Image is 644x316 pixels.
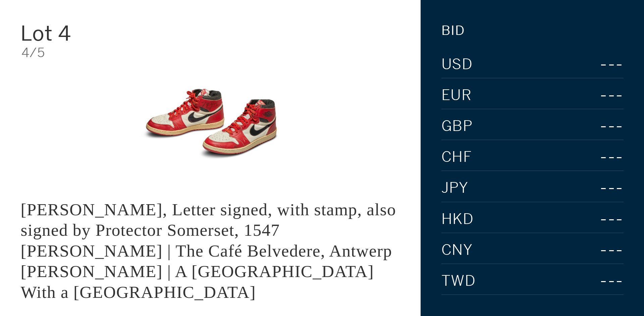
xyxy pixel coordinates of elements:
div: 4/5 [21,46,400,59]
div: --- [559,54,624,75]
span: CNY [441,243,473,258]
div: --- [573,209,624,229]
div: Bid [441,24,465,37]
div: --- [584,147,624,167]
span: TWD [441,274,476,288]
div: --- [563,271,624,291]
span: HKD [441,212,474,227]
span: GBP [441,119,473,134]
div: [PERSON_NAME], Letter signed, with stamp, also signed by Protector Somerset, 1547 [PERSON_NAME] |... [20,200,396,302]
span: USD [441,57,473,72]
img: King Edward VI, Letter signed, with stamp, also signed by Protector Somerset, 1547 LOUIS VAN ENGE... [129,70,292,178]
div: --- [555,178,624,198]
span: CHF [441,150,472,165]
span: JPY [441,181,469,195]
div: --- [582,85,624,105]
div: --- [582,116,624,136]
div: Lot 4 [20,23,147,44]
span: EUR [441,88,472,103]
div: --- [576,240,624,260]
